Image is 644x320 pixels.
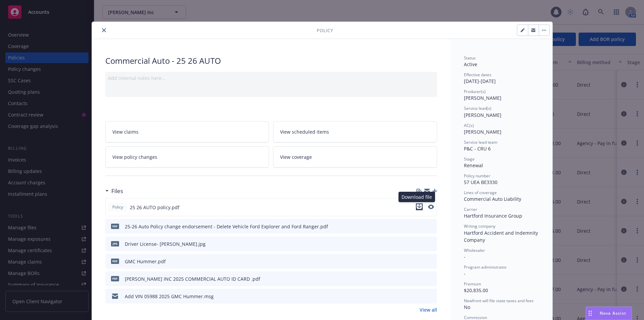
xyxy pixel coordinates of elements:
[464,61,477,67] span: Active
[464,304,470,310] span: No
[464,270,466,277] span: -
[418,275,423,282] button: download file
[105,187,123,195] div: Files
[464,95,501,101] span: [PERSON_NAME]
[464,129,501,135] span: [PERSON_NAME]
[125,275,260,282] div: [PERSON_NAME] INC 2025 COMMERCIAL AUTO ID CARD .pdf
[464,173,490,179] span: Policy number
[464,254,466,260] span: -
[464,196,521,202] span: Commercial Auto Liability
[464,247,485,253] span: Wholesaler
[464,281,481,287] span: Premium
[586,307,594,320] div: Drag to move
[111,224,119,229] span: pdf
[398,192,435,202] div: Download file
[428,293,434,300] button: preview file
[600,310,626,316] span: Nova Assist
[464,230,539,243] span: Hartford Accident and Indemnity Company
[416,203,423,210] button: download file
[464,72,539,85] div: [DATE] - [DATE]
[416,203,423,211] button: download file
[111,241,119,246] span: jpg
[418,240,423,247] button: download file
[428,240,434,247] button: preview file
[280,153,312,161] span: View coverage
[464,223,495,229] span: Writing company
[111,276,119,281] span: pdf
[111,204,124,210] span: Policy
[280,128,329,135] span: View scheduled items
[464,162,483,169] span: Renewal
[464,105,491,111] span: Service lead(s)
[273,121,437,142] a: View scheduled items
[428,223,434,230] button: preview file
[418,223,423,230] button: download file
[125,258,166,265] div: GMC Hummer.pdf
[464,123,474,128] span: AC(s)
[105,146,269,168] a: View policy changes
[464,89,486,94] span: Producer(s)
[464,112,501,118] span: [PERSON_NAME]
[464,179,497,185] span: 57 UEA BE3330
[464,207,477,212] span: Carrier
[100,26,108,34] button: close
[317,27,333,34] span: Policy
[464,190,497,195] span: Lines of coverage
[125,293,214,300] div: Add VIN 05988 2025 GMC Hummer.msg
[112,153,157,161] span: View policy changes
[464,139,497,145] span: Service lead team
[111,187,123,195] h3: Files
[464,55,476,61] span: Status
[420,306,437,313] a: View all
[108,75,434,82] div: Add internal notes here...
[428,275,434,282] button: preview file
[112,128,139,135] span: View claims
[464,72,491,78] span: Effective dates
[464,145,491,152] span: P&C - CRU 6
[111,259,119,264] span: pdf
[464,156,475,162] span: Stage
[125,223,328,230] div: 25-26 Auto Policy change endorsement - Delete Vehicle Ford Explorer and Ford Ranger.pdf
[125,240,206,247] div: Driver License- [PERSON_NAME].jpg
[428,204,434,209] button: preview file
[428,203,434,211] button: preview file
[586,307,632,320] button: Nova Assist
[130,204,179,211] span: 25 26 AUTO policy.pdf
[428,258,434,265] button: preview file
[273,146,437,168] a: View coverage
[418,293,423,300] button: download file
[464,287,488,293] span: $20,835.00
[464,213,522,219] span: Hartford Insurance Group
[105,55,437,66] div: Commercial Auto - 25 26 AUTO
[464,298,534,304] span: Newfront will file state taxes and fees
[418,258,423,265] button: download file
[464,264,507,270] span: Program administrator
[105,121,269,142] a: View claims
